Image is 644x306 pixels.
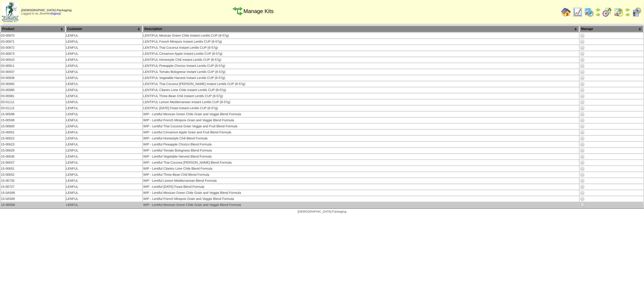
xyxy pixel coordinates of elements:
td: 03-00910 [1,57,65,63]
img: Manage Kit [580,203,585,207]
td: 15-0A598 [1,190,65,196]
td: 03-01111 [1,99,65,105]
td: LENFUL [66,99,143,105]
img: Manage Kit [580,76,585,80]
img: calendarinout.gif [614,7,623,17]
span: [DEMOGRAPHIC_DATA] Packaging [298,210,346,213]
td: 03-00937 [1,69,65,75]
td: LENTIFUL Mexican Green Chile Instant Lentils CUP (8-57g) [143,33,579,38]
img: Manage Kit [580,70,585,74]
td: 15-00599 [1,118,65,123]
img: Manage Kit [580,39,585,44]
img: Manage Kit [580,178,585,183]
td: LENFUL [66,81,143,87]
td: 15-00600 [1,124,65,129]
img: Manage Kit [580,172,585,177]
td: 03-00965 [1,81,65,87]
td: 03-01112 [1,106,65,111]
td: LENTIFUL [DATE] Feast Instant Lentils CUP (8-57g) [143,106,579,111]
td: 15-00727 [1,184,65,190]
td: LENTIFUL Tomato Bolognese Instant Lentils CUP (8-57g) [143,69,579,75]
td: LENTIFUL French Mirepoix Instant Lentils CUP (8-57g) [143,39,579,44]
img: arrowleft.gif [596,7,601,12]
td: LENFUL [66,106,143,111]
img: arrowright.gif [596,12,601,17]
td: 03-00938 [1,75,65,81]
td: 15-00637 [1,160,65,165]
td: LENFUL [66,184,143,190]
span: Manage Kits [243,8,274,15]
th: Customer [66,26,143,32]
img: Manage Kit [580,190,585,195]
td: 15-0A599 [1,196,65,202]
td: WIP - Lentiful Three-Bean Chili Blend Formula [143,172,579,177]
td: LENFUL [66,118,143,123]
td: LENTIFUL Vegetable Harvest Instant Lentils CUP (8-57g) [143,75,579,81]
img: Manage Kit [580,88,585,93]
img: Manage Kit [580,118,585,123]
td: LENFUL [66,160,143,165]
td: 15-0B598 [1,202,65,208]
td: 15-00601 [1,130,65,135]
img: line_graph.gif [573,7,582,17]
td: LENFUL [66,112,143,117]
td: LENFUL [66,172,143,177]
img: home.gif [561,7,571,17]
td: WIP - Lentiful Vegetable Harvest Blend Formula [143,154,579,159]
td: 15-00629 [1,148,65,153]
td: 03-00873 [1,51,65,57]
td: LENFUL [66,136,143,141]
th: Manage [580,26,643,32]
img: Manage Kit [580,94,585,99]
img: arrowright.gif [625,12,630,17]
td: WIP - Lentiful Lemon Mediterranean Blend Formula [143,178,579,184]
td: WIP - Lentiful Cilantro Lime Chile Blend Formula [143,166,579,171]
img: Manage Kit [580,82,585,86]
td: LENTIFUL Thai Coconut Instant Lentils CUP (8-57g) [143,45,579,50]
img: Manage Kit [580,154,585,159]
td: LENFUL [66,63,143,69]
td: LENFUL [66,196,143,202]
td: 15-00623 [1,142,65,147]
img: arrowleft.gif [625,7,630,12]
td: LENTIFUL Homestyle Chili Instant Lentils CUP (8-57g) [143,57,579,63]
span: [DEMOGRAPHIC_DATA] Packaging [21,9,72,12]
img: Manage Kit [580,124,585,129]
img: Manage Kit [580,106,585,111]
td: LENFUL [66,202,143,208]
td: WIP - Lentiful Mexican Green Chile Grain and Veggie Blend Formula [143,190,579,196]
img: calendarprod.gif [584,7,594,17]
td: LENFUL [66,57,143,63]
a: (logout) [51,12,61,15]
img: Manage Kit [580,160,585,165]
td: LENFUL [66,178,143,184]
td: LENFUL [66,33,143,38]
img: Manage Kit [580,57,585,62]
td: 15-00598 [1,112,65,117]
td: LENTIFUL Three-Bean Chili Instant Lentils CUP (8-57g) [143,93,579,99]
td: LENFUL [66,124,143,129]
td: WIP - Lentiful Thai Coconut Grain Veggie and Fruit Blend Formula [143,124,579,129]
img: Manage Kit [580,166,585,171]
img: calendarblend.gif [602,7,612,17]
td: WIP - Lentiful Mexican Green Chile Grain and Veggie Blend Formula [143,202,579,208]
td: WIP - Lentiful French Mirepoix Grain and Veggie Blend Formula [143,118,579,123]
img: zoroco-logo-small.webp [2,2,18,22]
img: workflow.gif [233,6,242,16]
td: WIP - Lentiful French Mirepoix Grain and Veggie Blend Formula [143,196,579,202]
img: Manage Kit [580,51,585,56]
td: 15-00651 [1,166,65,171]
td: 15-00622 [1,136,65,141]
td: WIP - Lentiful Cinnamon Apple Grain and Fruit Blend Formula [143,130,579,135]
td: LENFUL [66,190,143,196]
img: Manage Kit [580,130,585,135]
img: Manage Kit [580,136,585,141]
td: LENFUL [66,166,143,171]
td: LENFUL [66,130,143,135]
img: Manage Kit [580,45,585,50]
td: LENFUL [66,69,143,75]
th: Product [1,26,65,32]
span: Logged in as Jkoehler [21,9,72,15]
td: WIP - Lentiful [DATE] Feast Blend Formula [143,184,579,190]
td: LENTIFUL Cinnamon Apple Instant Lentils CUP (8-57g) [143,51,579,57]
